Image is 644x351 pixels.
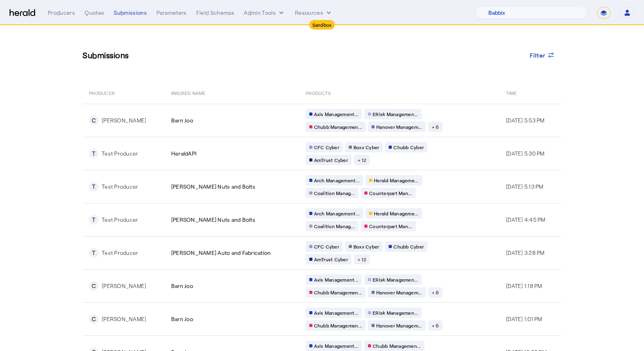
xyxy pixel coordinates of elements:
span: Arch Management... [314,210,360,217]
span: [DATE] 1:18 PM [506,282,542,289]
div: Test Producer [102,150,138,158]
span: [DATE] 5:30 PM [506,150,545,157]
span: + 6 [432,289,439,296]
span: ERisk Managemen... [373,111,418,117]
div: Quotes [85,9,104,17]
h3: Submissions [83,49,129,61]
span: Axis Management... [314,310,359,316]
div: T [89,248,99,258]
span: Filter [530,51,546,59]
span: Coalition Manag... [314,223,355,229]
div: Submissions [114,9,147,17]
span: Barn Joo [171,315,193,323]
span: [DATE] 5:13 PM [506,183,543,190]
span: HeraldAPI [171,150,196,158]
button: Filter [523,48,562,62]
span: Boxx Cyber [354,243,379,250]
span: + 6 [432,322,439,329]
div: Producers [48,9,75,17]
span: [PERSON_NAME] Nuts and Bolts [171,183,255,191]
span: PRODUCER [89,89,115,97]
span: Herald Manageme... [374,177,419,183]
span: Barn Joo [171,282,193,290]
span: ERisk Managemen... [373,276,418,283]
span: + 6 [432,124,439,130]
span: AmTrust Cyber [314,256,348,262]
div: [PERSON_NAME] [102,315,146,323]
span: [DATE] 5:53 PM [506,117,545,124]
span: + 12 [358,157,366,163]
span: Boxx Cyber [354,144,379,150]
span: Hanover Managem... [376,322,422,329]
span: Time [506,89,517,97]
button: Resources dropdown menu [295,9,333,17]
span: [PERSON_NAME] Nuts and Bolts [171,216,255,224]
span: AmTrust Cyber [314,157,348,163]
span: Chubb Cyber [393,144,424,150]
span: Chubb Managemen... [314,289,362,296]
span: Arch Management... [314,177,360,183]
span: Herald Manageme... [374,210,419,217]
span: [DATE] 3:28 PM [506,249,545,256]
div: T [89,182,99,191]
div: Test Producer [102,183,138,191]
div: C [89,281,99,291]
span: Axis Management... [314,276,359,283]
span: Hanover Managem... [376,289,422,296]
span: Axis Management... [314,343,359,349]
button: internal dropdown menu [244,9,285,17]
span: Counterpart Man... [369,190,412,196]
span: PRODUCTS [306,89,331,97]
div: C [89,116,99,125]
span: [DATE] 1:01 PM [506,316,542,322]
span: [DATE] 4:45 PM [506,216,545,223]
span: Hanover Managem... [376,124,422,130]
span: CFC Cyber [314,144,339,150]
span: Insured Name [171,89,205,97]
span: [PERSON_NAME] Auto and Fabrication [171,249,271,257]
span: Barn Joo [171,116,193,124]
div: Sandbox [309,20,335,30]
div: [PERSON_NAME] [102,282,146,290]
span: Chubb Managemen... [314,124,362,130]
span: Counterpart Man... [369,223,412,229]
div: C [89,314,99,324]
div: Field Schemas [196,9,235,17]
span: + 12 [358,256,366,262]
span: ERisk Managemen... [373,310,418,316]
span: Chubb Managemen... [314,322,362,329]
span: Axis Management... [314,111,359,117]
div: T [89,149,99,158]
div: [PERSON_NAME] [102,116,146,124]
span: Chubb Cyber [393,243,424,250]
span: Coalition Manag... [314,190,355,196]
div: Test Producer [102,216,138,224]
span: CFC Cyber [314,243,339,250]
div: T [89,215,99,225]
div: Parameters [156,9,187,17]
img: Herald Logo [10,9,35,17]
div: Test Producer [102,249,138,257]
span: Chubb Managemen... [373,343,421,349]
